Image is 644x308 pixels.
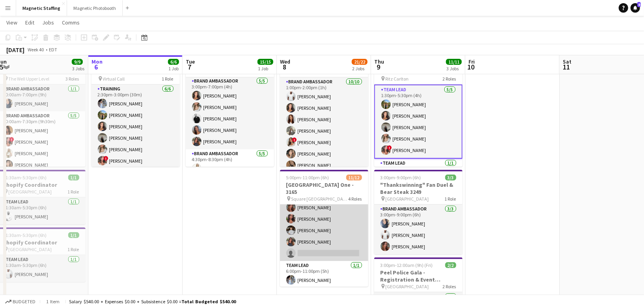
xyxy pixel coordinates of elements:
span: 1 Role [68,189,79,195]
span: 9/9 [72,59,83,65]
app-card-role: Team Lead1/16:00pm-11:00pm (5h)[PERSON_NAME] [280,261,368,288]
app-job-card: 1:00pm-2:00pm (1h)10/10Olay Virtual Training Virtual1 RoleBrand Ambassador10/101:00pm-2:00pm (1h)... [280,50,368,167]
span: 2/2 [445,262,456,268]
span: Comms [62,19,80,26]
app-job-card: 1:30pm-7:00pm (5h30m)6/6Sunlife Conference - Event Coordinators 3179 Ritz Carlton2 RolesTeam Lead... [374,50,463,167]
div: 1 Job [258,66,273,71]
span: 3:00pm-9:00pm (6h) [381,175,421,180]
span: ! [9,137,14,142]
span: ! [387,145,392,150]
a: View [3,17,21,28]
button: Magnetic Staffing [16,0,67,16]
span: Square [GEOGRAPHIC_DATA] [291,196,349,202]
a: 8 [631,3,640,13]
span: Fri [469,58,475,65]
span: [GEOGRAPHIC_DATA] [386,196,429,202]
div: 3 Jobs [72,66,84,71]
span: Virtual Call [103,76,125,82]
span: 11:30am-5:30pm (6h) [4,175,47,180]
div: EDT [49,47,57,53]
span: View [6,19,17,26]
app-card-role: Training6/62:30pm-3:00pm (30m)[PERSON_NAME][PERSON_NAME][PERSON_NAME][PERSON_NAME][PERSON_NAME]![... [91,85,180,169]
span: Budgeted [13,299,35,304]
span: [GEOGRAPHIC_DATA] [386,284,429,289]
app-job-card: 3:00pm-9:00pm (6h)3/3"Thankswinning" Fan Duel & Bear Steak 3249 [GEOGRAPHIC_DATA]1 RoleBrand Amba... [374,170,463,254]
span: 1 Role [162,76,174,82]
app-job-card: 3:00pm-12:00am (9h) (Wed)15/15Schinlder Event 3174 The Well4 RolesBrand Ambassador5/53:00pm-7:00p... [186,50,274,167]
span: 21/22 [352,59,368,65]
span: 5:00pm-11:00pm (6h) [286,175,329,180]
span: 8 [637,2,641,7]
div: 1 Job [168,66,179,71]
app-card-role: [PERSON_NAME][PERSON_NAME][PERSON_NAME][PERSON_NAME][PERSON_NAME][PERSON_NAME][PERSON_NAME] [280,154,368,261]
app-card-role: Team Lead1/12:00pm-7:00pm (5h) [374,159,463,186]
h3: Peel Police Gala - Registration & Event Support (3111) [374,269,463,283]
h3: [GEOGRAPHIC_DATA] One - 3165 [280,181,368,195]
a: Comms [59,17,83,28]
span: 1/1 [68,175,79,180]
a: Jobs [39,17,57,28]
app-card-role: Brand Ambassador3/33:00pm-9:00pm (6h)[PERSON_NAME][PERSON_NAME][PERSON_NAME] [374,205,463,254]
span: 11/12 [346,175,362,180]
span: Mon [91,58,103,65]
span: 2 Roles [443,76,456,82]
span: The Well Upper Level [9,76,50,82]
span: 1/1 [68,232,79,238]
app-card-role: Brand Ambassador5/53:00pm-7:00pm (4h)[PERSON_NAME][PERSON_NAME][PERSON_NAME][PERSON_NAME][PERSON_... [186,77,274,149]
span: 3/3 [445,175,456,180]
span: 1 Role [445,196,456,202]
div: [DATE] [6,46,24,54]
app-card-role: Brand Ambassador5/54:30pm-8:30pm (4h)[PERSON_NAME] [186,149,274,222]
span: 6/6 [168,59,179,65]
span: ! [292,137,297,142]
span: ! [104,156,108,161]
div: Salary $540.00 + Expenses $0.00 + Subsistence $0.00 = [69,299,236,304]
span: 10 [467,62,475,71]
span: Thu [374,58,384,65]
span: Ritz Carlton [386,76,409,82]
span: Sat [563,58,571,65]
button: Magnetic Photobooth [67,0,123,16]
span: 7 [185,62,195,71]
span: 11/11 [446,59,462,65]
span: Edit [25,19,34,26]
app-job-card: 5:00pm-11:00pm (6h)11/12[GEOGRAPHIC_DATA] One - 3165 Square [GEOGRAPHIC_DATA]4 Roles[PERSON_NAME]... [280,170,368,287]
span: 2 Roles [443,284,456,289]
span: 9 [373,62,384,71]
span: Week 40 [26,47,46,53]
span: Wed [280,58,290,65]
span: 15/15 [258,59,273,65]
span: [GEOGRAPHIC_DATA] [9,246,52,252]
div: 3 Jobs [446,66,461,71]
span: [GEOGRAPHIC_DATA] [9,189,52,195]
div: 2 Jobs [352,66,367,71]
app-card-role: Brand Ambassador10/101:00pm-2:00pm (1h)[PERSON_NAME][PERSON_NAME][PERSON_NAME][PERSON_NAME]![PERS... [280,77,368,207]
span: 6 [90,62,103,71]
h3: "Thankswinning" Fan Duel & Bear Steak 3249 [374,181,463,195]
app-job-card: 2:30pm-3:00pm (30m)6/6Sunlife Conference - Event Coordinators 3639 Virtual Call1 RoleTraining6/62... [91,50,180,167]
span: 3 Roles [66,76,79,82]
span: 11 [562,62,571,71]
span: 11:30am-5:30pm (6h) [4,232,47,238]
span: 4 Roles [349,196,362,202]
button: Budgeted [4,297,37,306]
app-card-role: Team Lead5/51:30pm-5:30pm (4h)[PERSON_NAME][PERSON_NAME][PERSON_NAME][PERSON_NAME]![PERSON_NAME] [374,85,463,159]
span: Jobs [42,19,54,26]
span: 1 item [43,299,62,304]
span: Total Budgeted $540.00 [181,299,236,304]
a: Edit [22,17,37,28]
span: 1 Role [68,246,79,252]
span: 8 [279,62,290,71]
span: Tue [186,58,195,65]
span: 3:00pm-12:00am (9h) (Fri) [381,262,433,268]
